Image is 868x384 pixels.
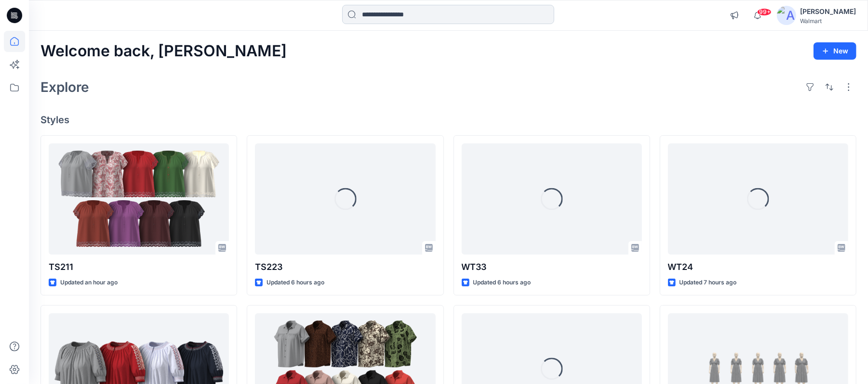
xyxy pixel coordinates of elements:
[49,143,229,255] a: TS211
[473,278,531,288] p: Updated 6 hours ago
[255,260,435,274] p: TS223
[757,8,772,16] span: 99+
[668,260,848,274] p: WT24
[462,260,642,274] p: WT33
[800,17,856,25] div: Walmart
[40,114,856,126] h4: Styles
[800,6,856,17] div: [PERSON_NAME]
[40,79,89,95] h2: Explore
[267,278,324,288] p: Updated 6 hours ago
[49,260,229,274] p: TS211
[680,278,737,288] p: Updated 7 hours ago
[777,6,796,25] img: avatar
[814,42,856,60] button: New
[60,278,118,288] p: Updated an hour ago
[40,42,287,60] h2: Welcome back, [PERSON_NAME]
